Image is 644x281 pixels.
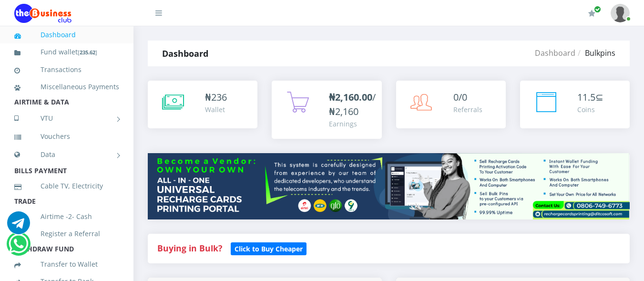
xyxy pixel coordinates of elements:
b: 235.62 [80,49,95,56]
li: Bulkpins [575,47,615,59]
div: Earnings [329,119,376,129]
div: Wallet [205,104,227,114]
i: Renew/Upgrade Subscription [588,10,595,17]
img: User [611,4,630,22]
b: Click to Buy Cheaper [235,244,303,253]
a: 0/0 Referrals [396,81,506,128]
span: Renew/Upgrade Subscription [594,6,601,13]
a: Airtime -2- Cash [14,206,119,228]
a: Vouchers [14,125,119,147]
span: 11.5 [577,91,595,104]
a: Chat for support [9,239,28,255]
div: ₦ [205,90,227,104]
b: ₦2,160.00 [329,91,372,104]
img: multitenant_rcp.png [148,153,630,219]
a: Transfer to Wallet [14,253,119,275]
a: Data [14,143,119,167]
span: /₦2,160 [329,91,376,118]
a: ₦2,160.00/₦2,160 Earnings [272,81,381,139]
a: Transactions [14,59,119,81]
div: Referrals [453,104,482,114]
a: VTU [14,106,119,130]
span: 236 [211,91,227,104]
div: Coins [577,104,603,114]
a: ₦236 Wallet [148,81,257,128]
div: ⊆ [577,90,603,104]
a: Dashboard [14,24,119,46]
a: Chat for support [7,219,30,234]
a: Dashboard [535,48,575,58]
a: Fund wallet[235.62] [14,41,119,63]
small: [ ] [78,49,97,56]
a: Register a Referral [14,223,119,245]
img: Logo [14,4,72,23]
strong: Dashboard [162,48,208,59]
a: Cable TV, Electricity [14,175,119,197]
strong: Buying in Bulk? [157,242,222,254]
span: 0/0 [453,91,467,104]
a: Click to Buy Cheaper [231,242,307,254]
a: Miscellaneous Payments [14,76,119,98]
